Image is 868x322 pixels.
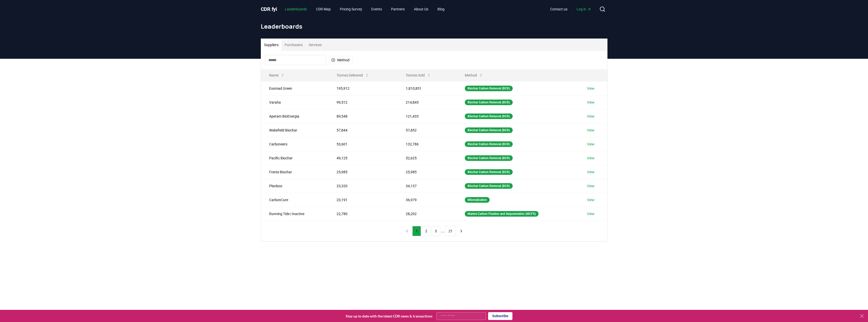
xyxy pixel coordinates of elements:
span: CDR fyi [261,6,277,12]
a: Leaderboards [281,5,311,14]
td: Varaha [261,95,328,109]
a: Log in [572,5,595,14]
nav: Main [546,5,595,14]
td: 89,548 [328,109,398,123]
span: Log in [577,7,591,12]
a: About Us [410,5,432,14]
button: 2 [422,226,431,236]
a: Blog [433,5,449,14]
button: Services [306,39,325,51]
td: Wakefield Biochar [261,123,328,137]
button: next page [457,226,466,236]
div: Biochar Carbon Removal (BCR) [465,100,513,105]
a: View [587,114,595,119]
td: 1,810,851 [398,81,456,95]
div: Biochar Carbon Removal (BCR) [465,169,513,175]
td: 214,845 [398,95,456,109]
button: 1 [412,226,421,236]
button: 3 [432,226,440,236]
a: View [587,100,595,105]
a: View [587,211,595,216]
button: Method [461,70,487,80]
td: 23,320 [328,179,398,193]
td: Carboneers [261,137,328,151]
div: Biochar Carbon Removal (BCR) [465,141,513,147]
td: 25,985 [398,165,456,179]
span: . [270,6,272,12]
div: Mineralization [465,197,490,203]
a: View [587,128,595,133]
td: Exomad Green [261,81,328,95]
td: 57,852 [398,123,456,137]
a: Pricing Survey [336,5,366,14]
a: View [587,197,595,202]
td: 57,844 [328,123,398,137]
div: Biochar Carbon Removal (BCR) [465,127,513,133]
button: 21 [445,226,456,236]
h1: Leaderboards [261,22,607,30]
td: 28,202 [398,207,456,221]
button: Tonnes Delivered [333,70,373,80]
td: 36,979 [398,193,456,207]
td: 34,137 [398,179,456,193]
div: Biochar Carbon Removal (BCR) [465,155,513,161]
td: Freres Biochar [261,165,328,179]
td: Pacific Biochar [261,151,328,165]
div: Marine Carbon Fixation and Sequestration (MCFS) [465,211,539,217]
nav: Main [281,5,449,14]
td: 49,125 [328,151,398,165]
a: CDR Map [312,5,335,14]
li: ... [441,228,444,234]
button: Purchasers [282,39,306,51]
td: 99,512 [328,95,398,109]
td: 195,912 [328,81,398,95]
a: CDR.fyi [261,6,277,13]
td: 52,625 [398,151,456,165]
div: Biochar Carbon Removal (BCR) [465,113,513,119]
td: 121,433 [398,109,456,123]
a: View [587,86,595,91]
a: View [587,142,595,147]
a: Partners [387,5,409,14]
div: Biochar Carbon Removal (BCR) [465,183,513,189]
a: View [587,183,595,188]
a: View [587,156,595,161]
div: Biochar Carbon Removal (BCR) [465,86,513,91]
td: 25,985 [328,165,398,179]
td: 22,780 [328,207,398,221]
button: Name [265,70,289,80]
td: 23,191 [328,193,398,207]
td: Aperam BioEnergia [261,109,328,123]
button: Tonnes Sold [402,70,435,80]
td: Running Tide | Inactive [261,207,328,221]
a: View [587,169,595,175]
a: Contact us [546,5,571,14]
td: 132,786 [398,137,456,151]
a: Events [367,5,386,14]
td: 53,601 [328,137,398,151]
td: Planboo [261,179,328,193]
button: Method [328,56,353,64]
button: Suppliers [261,39,282,51]
td: CarbonCure [261,193,328,207]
